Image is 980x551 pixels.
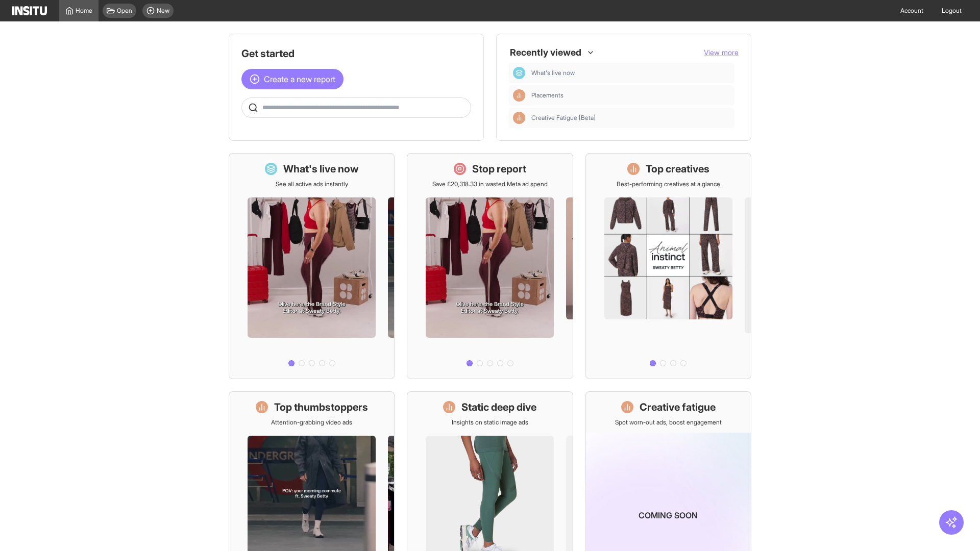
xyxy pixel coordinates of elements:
div: Insights [513,89,525,102]
span: Open [117,7,132,15]
div: Insights [513,112,525,124]
div: Dashboard [513,67,525,79]
span: New [157,7,169,15]
span: What's live now [531,69,575,77]
h1: Get started [241,46,471,61]
span: Create a new report [264,73,335,85]
button: Create a new report [241,69,344,89]
p: Best-performing creatives at a glance [617,180,720,188]
img: Logo [12,6,47,15]
span: What's live now [531,69,730,77]
h1: Top thumbstoppers [274,400,368,414]
span: Home [76,7,92,15]
span: Placements [531,91,730,99]
p: Attention-grabbing video ads [271,418,352,427]
h1: Static deep dive [461,400,536,414]
span: Creative Fatigue [Beta] [531,114,730,122]
a: Top creativesBest-performing creatives at a glance [585,153,751,379]
span: Placements [531,91,563,99]
p: Save £20,318.33 in wasted Meta ad spend [432,180,548,188]
button: View more [704,47,739,58]
p: See all active ads instantly [276,180,348,188]
a: What's live nowSee all active ads instantly [229,153,395,379]
h1: Top creatives [646,162,709,176]
h1: What's live now [283,162,359,176]
h1: Stop report [472,162,526,176]
span: Creative Fatigue [Beta] [531,114,596,122]
a: Stop reportSave £20,318.33 in wasted Meta ad spend [407,153,573,379]
p: Insights on static image ads [452,418,528,427]
span: View more [704,48,739,57]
